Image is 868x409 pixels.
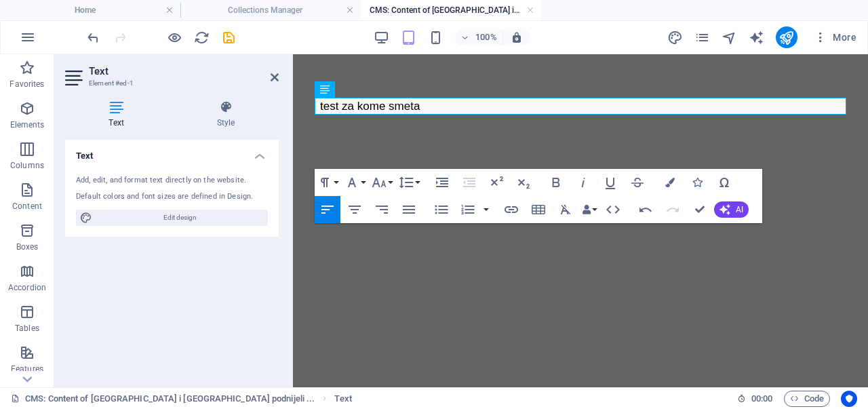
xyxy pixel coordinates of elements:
p: Boxes [16,241,39,252]
button: Align Justify [396,196,422,223]
button: Icons [684,169,710,196]
p: Content [12,201,42,212]
button: Clear Formatting [553,196,578,223]
button: Click here to leave preview mode and continue editing [166,29,182,45]
button: Underline (Ctrl+U) [597,169,623,196]
button: Paragraph Format [315,169,340,196]
i: Pages (Ctrl+Alt+S) [694,30,710,45]
button: undo [85,29,101,45]
button: design [667,29,684,45]
button: Undo (Ctrl+Z) [633,196,658,223]
button: Code [784,391,830,407]
i: Save (Ctrl+S) [221,30,237,45]
h3: Element #ed-1 [89,77,252,90]
h6: Session time [737,391,773,407]
button: Superscript [484,169,509,196]
span: Click to select. Double-click to edit [334,391,351,407]
h4: CMS: Content of [GEOGRAPHIC_DATA] i [GEOGRAPHIC_DATA] podnijeli ... [361,3,541,18]
p: Tables [15,323,39,334]
button: Edit design [76,210,268,226]
button: Font Size [369,169,395,196]
i: On resize automatically adjust zoom level to fit chosen device. [511,31,523,43]
button: Strikethrough [625,169,650,196]
i: Publish [778,30,794,45]
i: Design (Ctrl+Alt+Y) [667,30,683,45]
button: Font Family [342,169,368,196]
span: More [814,31,856,44]
button: navigator [722,29,738,45]
button: AI [714,201,749,218]
h4: Style [173,100,279,129]
button: 100% [455,29,503,45]
p: Accordion [8,282,46,293]
button: Ordered List [481,196,492,223]
button: Ordered List [455,196,481,223]
p: Elements [10,119,45,130]
h2: Text [89,65,279,77]
div: Add, edit, and format text directly on the website. [76,175,268,187]
button: Insert Link [498,196,524,223]
button: reload [193,29,210,45]
i: Navigator [722,30,737,45]
button: Colors [657,169,683,196]
span: 00 00 [751,391,772,407]
nav: breadcrumb [334,391,351,407]
span: Edit design [96,210,264,226]
p: Favorites [9,79,44,90]
button: Data Bindings [580,196,599,223]
h4: Text [65,140,279,164]
button: Confirm (Ctrl+⏎) [687,196,713,223]
p: test za kome smeta [22,43,553,60]
button: text_generator [749,29,765,45]
button: Align Center [342,196,368,223]
span: Code [790,391,824,407]
button: HTML [600,196,626,223]
i: Undo: Edit headline (Ctrl+Z) [85,30,101,45]
button: Unordered List [429,196,454,223]
h4: Collections Manager [180,3,361,18]
button: Line Height [396,169,422,196]
div: Default colors and font sizes are defined in Design. [76,191,268,203]
button: Redo (Ctrl+Shift+Z) [660,196,686,223]
h6: 100% [475,29,497,45]
a: Click to cancel selection. Double-click to open Pages [11,391,315,407]
h4: Text [65,100,173,129]
button: Insert Table [526,196,551,223]
span: : [761,393,763,404]
button: save [220,29,237,45]
button: More [808,26,862,48]
button: pages [694,29,711,45]
button: Subscript [511,169,536,196]
button: Align Left [315,196,340,223]
p: Columns [10,160,44,171]
i: Reload page [194,30,210,45]
button: Usercentrics [841,391,857,407]
button: Special Characters [711,169,737,196]
button: Decrease Indent [456,169,482,196]
span: AI [736,206,743,214]
p: Features [11,364,43,374]
button: Increase Indent [429,169,455,196]
button: Align Right [369,196,395,223]
i: AI Writer [749,30,764,45]
button: Bold (Ctrl+B) [543,169,569,196]
button: Italic (Ctrl+I) [570,169,596,196]
button: publish [776,26,797,48]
